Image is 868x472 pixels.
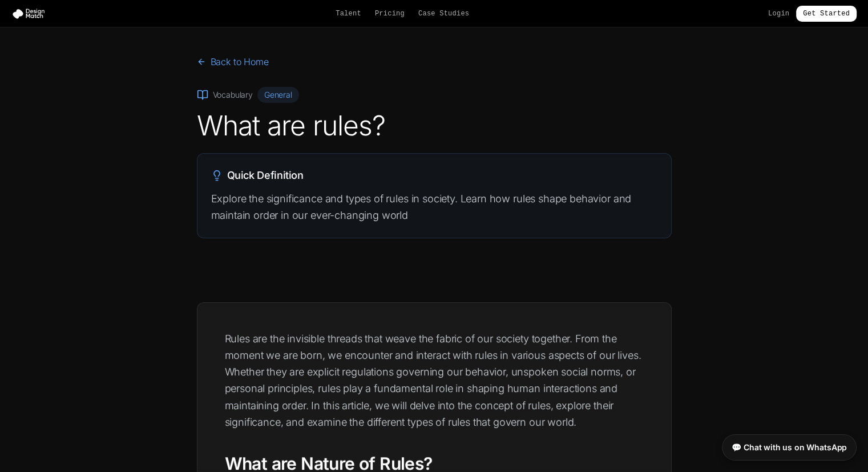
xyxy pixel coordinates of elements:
[796,6,857,22] a: Get Started
[418,9,469,18] a: Case Studies
[336,9,361,18] a: Talent
[197,55,269,69] a: Back to Home
[11,8,50,19] img: Design Match
[211,190,657,224] p: Explore the significance and types of rules in society. Learn how rules shape behavior and mainta...
[211,167,657,183] h2: Quick Definition
[257,87,299,103] span: General
[722,434,857,461] a: 💬 Chat with us on WhatsApp
[225,330,644,431] p: Rules are the invisible threads that weave the fabric of our society together. From the moment we...
[197,112,672,139] h1: What are rules?
[768,9,789,18] a: Login
[375,9,405,18] a: Pricing
[213,89,253,101] span: Vocabulary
